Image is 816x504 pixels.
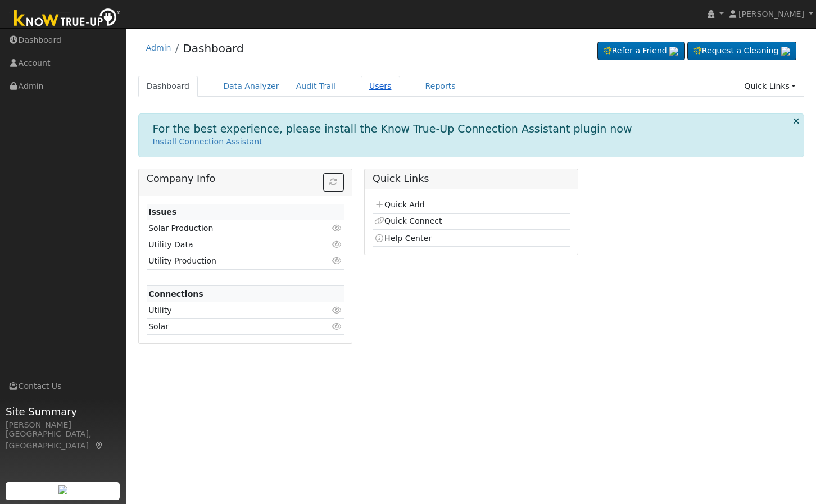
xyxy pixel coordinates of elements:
div: [GEOGRAPHIC_DATA], [GEOGRAPHIC_DATA] [6,428,120,452]
a: Help Center [374,234,432,243]
span: Site Summary [6,404,120,419]
a: Request a Cleaning [687,42,796,61]
h1: For the best experience, please install the Know True-Up Connection Assistant plugin now [153,122,632,135]
a: Data Analyzer [215,76,288,97]
strong: Connections [148,289,203,298]
div: [PERSON_NAME] [6,419,120,431]
a: Map [94,441,105,450]
img: retrieve [669,47,678,56]
strong: Issues [148,207,176,216]
h5: Company Info [147,173,344,185]
td: Utility Data [147,237,312,253]
a: Refer a Friend [597,42,685,61]
img: retrieve [58,485,67,494]
a: Audit Trail [288,76,344,97]
i: Click to view [332,224,342,232]
i: Click to view [332,240,342,248]
a: Quick Links [736,76,804,97]
a: Reports [417,76,464,97]
td: Utility Production [147,253,312,269]
td: Solar [147,319,312,335]
a: Dashboard [138,76,198,97]
td: Utility [147,302,312,319]
img: retrieve [781,47,790,56]
img: Know True-Up [8,6,126,31]
a: Users [361,76,400,97]
a: Quick Add [374,200,424,209]
i: Click to view [332,257,342,265]
h5: Quick Links [373,173,570,185]
span: [PERSON_NAME] [738,10,804,19]
i: Click to view [332,323,342,330]
a: Quick Connect [374,216,442,225]
td: Solar Production [147,220,312,237]
a: Dashboard [183,42,244,55]
a: Admin [146,43,171,52]
i: Click to view [332,306,342,314]
a: Install Connection Assistant [153,137,262,146]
